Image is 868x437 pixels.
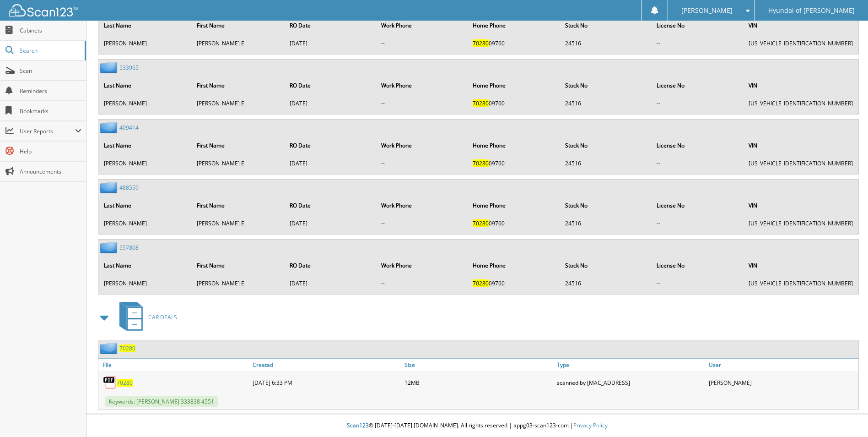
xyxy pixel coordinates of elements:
[468,196,560,215] th: Home Phone
[98,359,250,371] a: File
[768,8,855,13] span: Hyundai of [PERSON_NAME]
[744,36,857,51] td: [US_VEHICLE_IDENTIFICATION_NUMBER]
[377,16,467,35] th: Work Phone
[119,64,139,71] a: 533965
[100,343,119,354] img: folder2.png
[192,196,284,215] th: First Name
[561,156,651,171] td: 24516
[285,216,376,231] td: [DATE]
[250,373,402,392] div: [DATE] 6:33 PM
[744,256,857,275] th: VIN
[99,256,191,275] th: Last Name
[652,96,743,111] td: --
[473,219,489,227] span: 70280
[20,87,81,95] span: Reminders
[285,276,376,291] td: [DATE]
[652,196,743,215] th: License No
[99,136,191,155] th: Last Name
[652,136,743,155] th: License No
[561,96,651,111] td: 24516
[573,421,608,429] a: Privacy Policy
[20,127,75,135] span: User Reports
[285,96,376,111] td: [DATE]
[86,415,868,437] div: © [DATE]-[DATE] [DOMAIN_NAME]. All rights reserved | appg03-scan123-com |
[105,396,218,407] span: Keywords: [PERSON_NAME] 333838 4551
[99,16,191,35] th: Last Name
[473,279,489,287] span: 70280
[285,136,376,155] th: RO Date
[468,216,560,231] td: 09760
[561,76,651,95] th: Stock No
[473,99,489,107] span: 70280
[744,16,857,35] th: VIN
[192,36,284,51] td: [PERSON_NAME] E
[744,216,857,231] td: [US_VEHICLE_IDENTIFICATION_NUMBER]
[561,36,651,51] td: 24516
[20,147,81,155] span: Help
[192,216,284,231] td: [PERSON_NAME] E
[192,256,284,275] th: First Name
[561,136,651,155] th: Stock No
[100,62,119,73] img: folder2.png
[561,256,651,275] th: Stock No
[744,156,857,171] td: [US_VEHICLE_IDENTIFICATION_NUMBER]
[652,216,743,231] td: --
[652,76,743,95] th: License No
[20,67,81,75] span: Scan
[119,344,135,352] a: 70280
[402,359,554,371] a: Size
[285,156,376,171] td: [DATE]
[99,216,191,231] td: [PERSON_NAME]
[119,184,139,191] a: 488559
[285,256,376,275] th: RO Date
[377,196,467,215] th: Work Phone
[377,276,467,291] td: --
[652,156,743,171] td: --
[377,136,467,155] th: Work Phone
[652,256,743,275] th: License No
[119,244,139,251] a: 557808
[99,76,191,95] th: Last Name
[192,16,284,35] th: First Name
[561,216,651,231] td: 24516
[20,27,81,34] span: Cabinets
[285,196,376,215] th: RO Date
[377,36,467,51] td: --
[744,136,857,155] th: VIN
[119,124,139,131] a: 409414
[652,16,743,35] th: License No
[9,4,78,16] img: scan123-logo-white.svg
[377,256,467,275] th: Work Phone
[117,379,133,387] a: 70280
[100,242,119,253] img: folder2.png
[468,156,560,171] td: 09760
[377,96,467,111] td: --
[192,276,284,291] td: [PERSON_NAME] E
[250,359,402,371] a: Created
[148,313,177,321] span: CAR DEALS
[285,36,376,51] td: [DATE]
[377,76,467,95] th: Work Phone
[652,36,743,51] td: --
[706,373,858,392] div: [PERSON_NAME]
[652,276,743,291] td: --
[561,16,651,35] th: Stock No
[20,107,81,115] span: Bookmarks
[99,36,191,51] td: [PERSON_NAME]
[555,359,706,371] a: Type
[99,196,191,215] th: Last Name
[285,76,376,95] th: RO Date
[285,16,376,35] th: RO Date
[100,182,119,193] img: folder2.png
[99,276,191,291] td: [PERSON_NAME]
[473,39,489,47] span: 70280
[114,299,177,335] a: CAR DEALS
[561,196,651,215] th: Stock No
[561,276,651,291] td: 24516
[347,421,369,429] span: Scan123
[822,393,868,437] iframe: Chat Widget
[468,96,560,111] td: 09760
[377,216,467,231] td: --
